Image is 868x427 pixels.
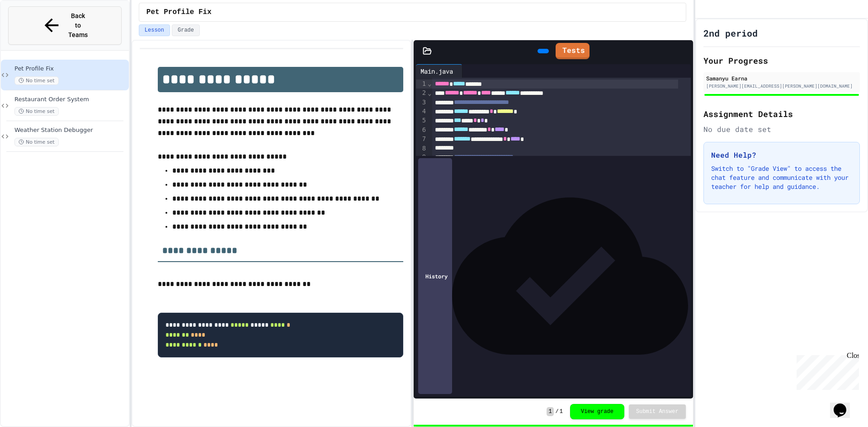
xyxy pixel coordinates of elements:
[416,107,427,116] div: 4
[416,126,427,135] div: 6
[711,150,852,160] h3: Need Help?
[547,407,553,416] span: 1
[570,404,624,419] button: View grade
[427,80,432,87] span: Fold line
[14,138,59,146] span: No time set
[8,6,122,45] button: Back to Teams
[14,76,59,85] span: No time set
[416,144,427,153] div: 8
[636,408,679,415] span: Submit Answer
[416,153,427,162] div: 9
[416,66,458,76] div: Main.java
[703,124,860,135] div: No due date set
[4,4,62,57] div: Chat with us now!Close
[67,11,89,40] span: Back to Teams
[629,404,686,419] button: Submit Answer
[416,80,427,89] div: 1
[14,127,127,134] span: Weather Station Debugger
[556,43,590,59] a: Tests
[418,158,452,394] div: History
[14,107,59,116] span: No time set
[706,83,857,89] div: [PERSON_NAME][EMAIL_ADDRESS][PERSON_NAME][DOMAIN_NAME]
[14,96,127,103] span: Restaurant Order System
[416,135,427,144] div: 7
[560,408,563,415] span: 1
[14,65,127,73] span: Pet Profile Fix
[146,7,212,18] span: Pet Profile Fix
[416,116,427,125] div: 5
[703,54,860,67] h2: Your Progress
[793,352,859,390] iframe: chat widget
[416,89,427,98] div: 2
[703,108,860,120] h2: Assignment Details
[706,74,857,82] div: Samanyu Earna
[172,24,200,36] button: Grade
[556,408,559,415] span: /
[139,24,170,36] button: Lesson
[416,64,462,78] div: Main.java
[703,27,758,39] h1: 2nd period
[427,89,432,97] span: Fold line
[711,164,852,191] p: Switch to "Grade View" to access the chat feature and communicate with your teacher for help and ...
[416,98,427,107] div: 3
[830,391,859,418] iframe: chat widget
